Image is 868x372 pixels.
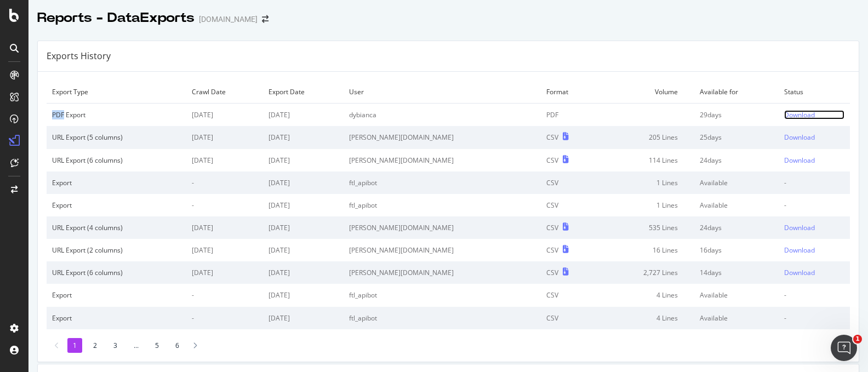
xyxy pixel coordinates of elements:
div: Available [700,313,773,323]
li: ... [128,338,144,353]
td: PDF [541,104,598,127]
li: 5 [150,338,164,353]
td: ftl_apibot [344,171,541,194]
td: Volume [598,81,694,104]
td: [DATE] [186,216,263,239]
a: Download [784,223,844,232]
a: Download [784,245,844,255]
div: CSV [546,245,558,255]
td: Available for [694,81,779,104]
td: 2,727 Lines [598,261,694,284]
li: 3 [108,338,123,353]
div: Export [52,313,181,323]
td: [PERSON_NAME][DOMAIN_NAME] [344,239,541,261]
td: 535 Lines [598,216,694,239]
div: PDF Export [52,110,181,119]
div: arrow-right-arrow-left [262,15,269,23]
div: URL Export (4 columns) [52,223,181,232]
td: [DATE] [263,216,344,239]
div: Available [700,290,773,300]
td: ftl_apibot [344,307,541,329]
span: 1 [853,335,862,344]
td: 1 Lines [598,194,694,216]
a: Download [784,110,844,119]
td: 1 Lines [598,171,694,194]
div: Exports History [47,50,111,62]
div: URL Export (6 columns) [52,268,181,277]
td: Export Type [47,81,186,104]
td: [PERSON_NAME][DOMAIN_NAME] [344,216,541,239]
td: [PERSON_NAME][DOMAIN_NAME] [344,261,541,284]
td: CSV [541,194,598,216]
td: Format [541,81,598,104]
td: Status [779,81,850,104]
td: ftl_apibot [344,284,541,306]
div: Export [52,290,181,300]
li: 2 [88,338,102,353]
div: Download [784,223,815,232]
a: Download [784,268,844,277]
td: [PERSON_NAME][DOMAIN_NAME] [344,126,541,148]
a: Download [784,156,844,165]
td: 25 days [694,126,779,148]
td: [DATE] [263,261,344,284]
div: Available [700,201,773,210]
td: 24 days [694,149,779,171]
div: URL Export (5 columns) [52,133,181,142]
div: [DOMAIN_NAME] [199,14,258,25]
td: ftl_apibot [344,194,541,216]
div: CSV [546,223,558,232]
td: 16 Lines [598,239,694,261]
td: 24 days [694,216,779,239]
td: - [186,194,263,216]
td: User [344,81,541,104]
td: 29 days [694,104,779,127]
div: Reports - DataExports [37,9,195,27]
div: CSV [546,268,558,277]
td: - [779,307,850,329]
td: dybianca [344,104,541,127]
td: [DATE] [263,307,344,329]
td: - [779,194,850,216]
td: [DATE] [186,126,263,148]
td: [DATE] [263,171,344,194]
div: CSV [546,156,558,165]
td: Export Date [263,81,344,104]
td: CSV [541,284,598,306]
div: Download [784,156,815,165]
td: [DATE] [263,104,344,127]
td: 14 days [694,261,779,284]
td: [DATE] [186,104,263,127]
div: Available [700,178,773,187]
td: [DATE] [263,194,344,216]
div: Download [784,110,815,119]
td: - [779,284,850,306]
td: [PERSON_NAME][DOMAIN_NAME] [344,149,541,171]
div: URL Export (2 columns) [52,245,181,255]
div: Download [784,268,815,277]
div: Export [52,201,181,210]
div: Download [784,133,815,142]
td: [DATE] [186,261,263,284]
li: 1 [67,338,82,353]
td: [DATE] [263,284,344,306]
td: [DATE] [263,149,344,171]
div: Export [52,178,181,187]
div: URL Export (6 columns) [52,156,181,165]
td: - [186,284,263,306]
div: Download [784,245,815,255]
td: [DATE] [186,149,263,171]
td: Crawl Date [186,81,263,104]
td: 205 Lines [598,126,694,148]
td: 4 Lines [598,284,694,306]
td: 16 days [694,239,779,261]
td: CSV [541,171,598,194]
td: CSV [541,307,598,329]
li: 6 [170,338,185,353]
iframe: Intercom live chat [831,335,857,361]
td: - [186,171,263,194]
td: [DATE] [186,239,263,261]
td: 114 Lines [598,149,694,171]
td: - [186,307,263,329]
a: Download [784,133,844,142]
